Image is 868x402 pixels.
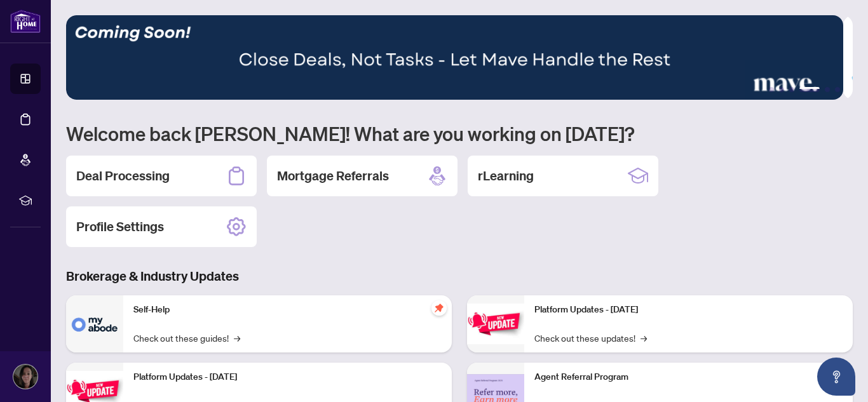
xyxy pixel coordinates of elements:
[133,331,240,345] a: Check out these guides!→
[534,303,843,317] p: Platform Updates - [DATE]
[769,87,774,92] button: 1
[467,304,524,344] img: Platform Updates - June 23, 2025
[779,87,784,92] button: 2
[66,295,123,352] img: Self-Help
[133,370,442,384] p: Platform Updates - [DATE]
[13,365,37,389] img: Profile Icon
[825,87,830,92] button: 5
[789,87,794,92] button: 3
[277,167,389,185] h2: Mortgage Referrals
[641,331,647,345] span: →
[66,267,853,285] h3: Brokerage & Industry Updates
[66,121,853,145] h1: Welcome back [PERSON_NAME]! What are you working on [DATE]?
[10,10,41,33] img: logo
[534,331,647,345] a: Check out these updates!→
[133,303,442,317] p: Self-Help
[66,15,843,100] img: Slide 3
[799,87,820,92] button: 4
[835,87,840,92] button: 6
[76,218,164,236] h2: Profile Settings
[234,331,240,345] span: →
[478,167,534,185] h2: rLearning
[534,370,843,384] p: Agent Referral Program
[817,358,855,396] button: Open asap
[431,300,447,316] span: pushpin
[76,167,170,185] h2: Deal Processing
